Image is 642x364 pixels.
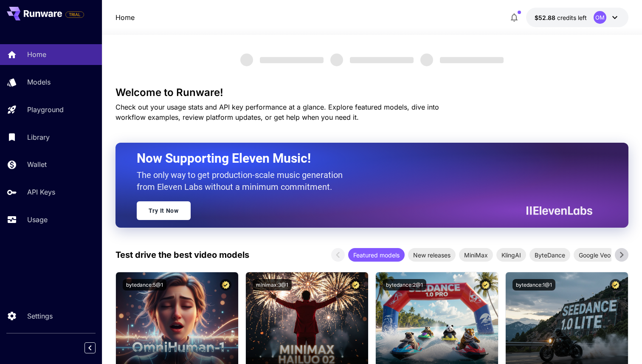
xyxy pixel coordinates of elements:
span: ByteDance [529,251,570,260]
p: Test drive the best video models [115,248,249,261]
div: MiniMax [459,248,493,262]
p: API Keys [27,187,55,197]
button: minimax:3@1 [253,279,292,291]
span: Featured models [348,251,405,260]
span: Google Veo [574,251,616,260]
p: Models [27,77,51,87]
button: bytedance:5@1 [123,279,166,291]
button: bytedance:2@1 [383,279,426,291]
button: Certified Model – Vetted for best performance and includes a commercial license. [610,279,621,291]
p: Wallet [27,159,47,169]
a: Home [115,12,135,23]
span: $52.88 [535,14,557,21]
p: The only way to get production-scale music generation from Eleven Labs without a minimum commitment. [137,169,349,193]
div: New releases [408,248,456,262]
p: Playground [27,104,64,115]
button: Collapse sidebar [84,342,96,353]
p: Home [27,49,46,59]
h3: Welcome to Runware! [115,87,628,99]
span: New releases [408,251,456,260]
p: Settings [27,311,53,321]
div: Google Veo [574,248,616,262]
span: TRIAL [66,11,84,18]
div: Collapse sidebar [91,340,102,356]
div: Featured models [348,248,405,262]
button: $52.8764OM [526,8,628,27]
h2: Now Supporting Eleven Music! [137,150,586,166]
div: KlingAI [496,248,526,262]
p: Library [27,132,50,142]
button: Certified Model – Vetted for best performance and includes a commercial license. [350,279,361,291]
div: $52.8764 [535,13,587,22]
button: bytedance:1@1 [512,279,555,291]
span: Check out your usage stats and API key performance at a glance. Explore featured models, dive int... [115,103,439,121]
span: Add your payment card to enable full platform functionality. [65,9,84,20]
span: MiniMax [459,251,493,260]
p: Usage [27,214,48,225]
button: Certified Model – Vetted for best performance and includes a commercial license. [480,279,491,291]
span: credits left [557,14,587,21]
button: Certified Model – Vetted for best performance and includes a commercial license. [220,279,231,291]
span: KlingAI [496,251,526,260]
div: OM [594,11,606,24]
nav: breadcrumb [115,12,135,23]
div: ByteDance [529,248,570,262]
